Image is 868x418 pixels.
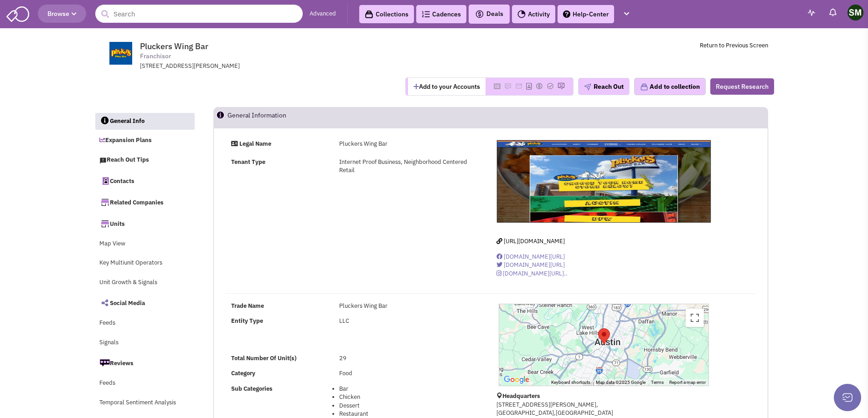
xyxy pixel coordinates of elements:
[700,41,768,49] a: Return to Previous Screen
[503,270,568,277] span: [DOMAIN_NAME][URL]..
[517,10,526,18] img: Activity.png
[333,158,485,175] div: Internet Proof Business, Neighborhood Centered Retail
[472,8,506,20] button: Deals
[504,261,565,269] span: [DOMAIN_NAME][URL]
[563,10,570,18] img: help.png
[475,9,484,20] img: icon-deals.svg
[95,315,194,332] a: Feeds
[95,274,194,291] a: Unit Growth & Signals
[95,334,194,352] a: Signals
[504,253,565,260] span: [DOMAIN_NAME][URL]
[231,317,263,325] b: Entity Type
[515,82,522,90] img: Please add to your accounts
[333,140,485,148] div: Pluckers Wing Bar
[95,171,194,190] a: Contacts
[95,375,194,392] a: Feeds
[496,401,711,418] p: [STREET_ADDRESS][PERSON_NAME], [GEOGRAPHIC_DATA],[GEOGRAPHIC_DATA]
[551,379,590,386] button: Keyboard shortcuts
[231,369,255,377] b: Category
[333,369,485,378] div: Food
[231,354,296,362] b: Total Number Of Unit(s)
[422,11,430,17] img: Cadences_logo.png
[496,261,565,269] a: [DOMAIN_NAME][URL]
[710,78,774,95] button: Request Research
[359,5,414,23] a: Collections
[6,5,29,22] img: SmartAdmin
[95,113,195,130] a: General Info
[496,237,565,245] a: [URL][DOMAIN_NAME]
[496,270,568,277] a: [DOMAIN_NAME][URL]..
[669,380,706,385] a: Report a map error
[231,158,265,166] strong: Tenant Type
[501,374,532,386] a: Open this area in Google Maps (opens a new window)
[333,302,485,311] div: Pluckers Wing Bar
[95,235,194,253] a: Map View
[95,5,303,23] input: Search
[558,82,565,90] img: Please add to your accounts
[310,10,336,18] a: Advanced
[536,82,543,90] img: Please add to your accounts
[365,10,373,19] img: icon-collection-lavender-black.svg
[598,328,610,345] div: Pluckers Wing Bar
[496,253,565,260] a: [DOMAIN_NAME][URL]
[501,374,532,386] img: Google
[502,392,540,400] b: Headquarters
[339,393,479,402] li: Chicken
[558,5,614,23] a: Help-Center
[578,78,630,95] button: Reach Out
[504,82,511,90] img: Please add to your accounts
[231,385,273,393] b: Sub Categories
[140,41,208,51] span: Pluckers Wing Bar
[333,317,485,326] div: LLC
[512,5,555,23] a: Activity
[227,107,286,127] h2: General Information
[339,402,479,410] li: Dessert
[95,293,194,312] a: Social Media
[95,132,194,149] a: Expansion Plans
[408,78,486,95] button: Add to your Accounts
[640,83,648,91] img: icon-collection-lavender.png
[547,82,554,90] img: Please add to your accounts
[504,237,565,245] span: [URL][DOMAIN_NAME]
[651,380,664,385] a: Terms (opens in new tab)
[231,302,264,310] b: Trade Name
[95,255,194,272] a: Key Multiunit Operators
[140,51,171,61] span: Franchisor
[339,385,479,393] li: Bar
[47,10,77,18] span: Browse
[686,309,704,327] button: Toggle fullscreen view
[475,10,503,18] span: Deals
[333,354,485,363] div: 29
[95,394,194,412] a: Temporal Sentiment Analysis
[95,353,194,372] a: Reviews
[596,380,646,385] span: Map data ©2025 Google
[95,214,194,233] a: Units
[584,83,591,91] img: plane.png
[95,152,194,169] a: Reach Out Tips
[95,193,194,212] a: Related Companies
[140,62,378,71] div: [STREET_ADDRESS][PERSON_NAME]
[634,78,706,95] button: Add to collection
[416,5,466,23] a: Cadences
[239,140,271,148] strong: Legal Name
[847,5,863,20] img: Safin Momin
[38,5,86,23] button: Browse
[497,140,710,223] img: Pluckers Wing Bar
